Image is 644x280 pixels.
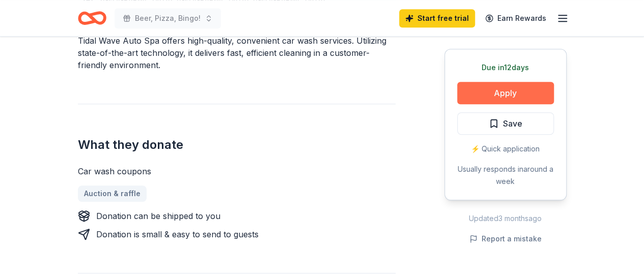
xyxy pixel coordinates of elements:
[457,143,554,155] div: ⚡️ Quick application
[96,228,259,240] div: Donation is small & easy to send to guests
[469,233,542,245] button: Report a mistake
[503,117,522,130] span: Save
[457,82,554,104] button: Apply
[78,35,396,71] div: Tidal Wave Auto Spa offers high-quality, convenient car wash services. Utilizing state-of-the-art...
[135,12,201,24] span: Beer, Pizza, Bingo!
[78,185,147,202] a: Auction & raffle
[457,163,554,188] div: Usually responds in around a week
[96,210,220,222] div: Donation can be shipped to you
[78,6,106,30] a: Home
[457,61,554,74] div: Due in 12 days
[457,112,554,135] button: Save
[444,212,567,225] div: Updated 3 months ago
[399,9,475,27] a: Start free trial
[78,165,396,177] div: Car wash coupons
[479,9,552,27] a: Earn Rewards
[115,8,221,28] button: Beer, Pizza, Bingo!
[78,137,396,153] h2: What they donate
